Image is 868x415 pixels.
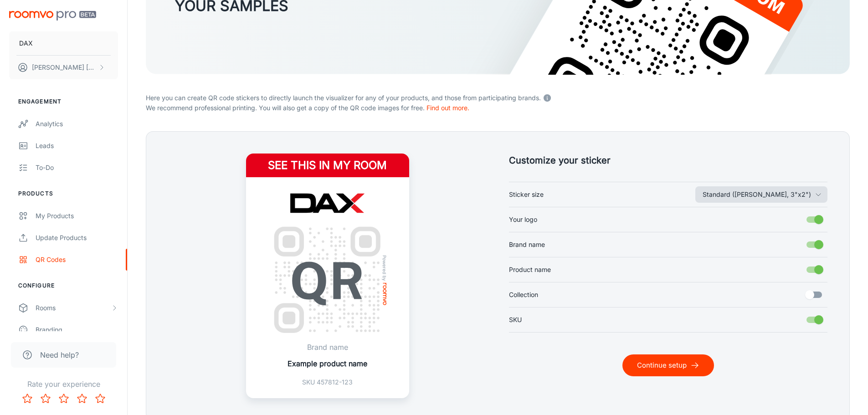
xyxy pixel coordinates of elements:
[55,389,73,408] button: Rate 3 star
[509,154,828,167] h5: Customize your sticker
[380,255,389,281] span: Powered by
[288,358,367,369] p: Example product name
[695,186,827,203] button: Sticker size
[73,389,91,408] button: Rate 4 star
[622,354,714,376] button: Continue setup
[36,141,118,151] div: Leads
[36,233,118,243] div: Update Products
[383,283,386,305] img: roomvo
[509,265,551,275] span: Product name
[146,91,850,103] p: Here you can create QR code stickers to directly launch the visualizer for any of your products, ...
[36,389,55,408] button: Rate 2 star
[36,163,118,173] div: To-do
[9,11,96,20] img: Roomvo PRO Beta
[146,103,850,113] p: We recommend professional printing. You will also get a copy of the QR code images for free.
[36,303,111,313] div: Rooms
[266,218,389,342] img: QR Code Example
[288,342,367,353] p: Brand name
[246,154,409,177] h4: See this in my room
[36,325,118,335] div: Branding
[7,379,120,389] p: Rate your experience
[18,389,36,408] button: Rate 1 star
[19,38,33,48] p: DAX
[36,119,118,129] div: Analytics
[91,389,109,408] button: Rate 5 star
[509,240,545,250] span: Brand name
[509,215,537,225] span: Your logo
[9,31,118,55] button: DAX
[36,211,118,221] div: My Products
[509,315,522,325] span: SKU
[509,190,544,200] span: Sticker size
[36,255,118,265] div: QR Codes
[9,56,118,79] button: [PERSON_NAME] [PERSON_NAME]
[426,104,469,112] a: Find out more.
[509,290,538,300] span: Collection
[288,377,367,387] p: SKU 457812-123
[32,62,96,72] p: [PERSON_NAME] [PERSON_NAME]
[269,188,386,218] img: DAX
[40,349,79,360] span: Need help?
